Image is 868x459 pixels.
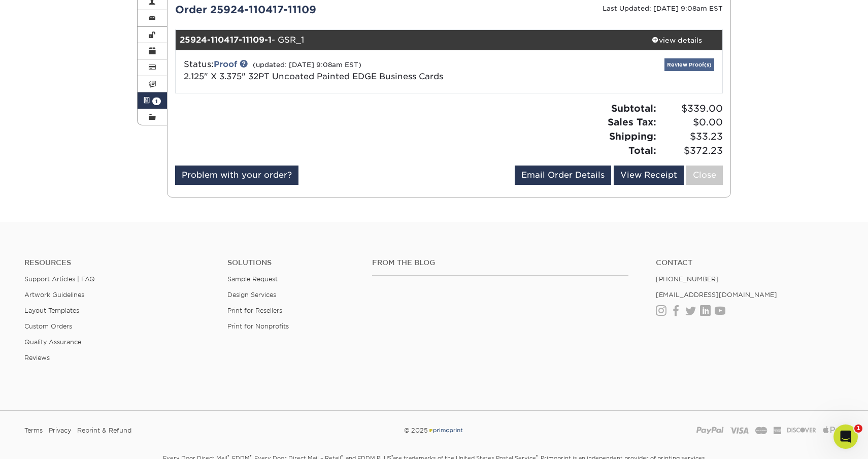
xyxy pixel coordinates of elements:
strong: 25924-110417-11109-1 [180,35,272,45]
h4: Solutions [227,258,357,267]
div: Order 25924-110417-11109 [168,2,449,17]
small: (updated: [DATE] 9:08am EST) [253,61,361,69]
strong: Sales Tax: [608,116,656,127]
div: © 2025 [295,423,573,438]
a: 2.125" X 3.375" 32PT Uncoated Painted EDGE Business Cards [184,72,443,81]
img: Primoprint [428,427,463,434]
span: $372.23 [659,144,723,158]
a: Quality Assurance [24,338,81,346]
a: Support Articles | FAQ [24,275,95,283]
h4: Resources [24,258,212,267]
div: - GSR_1 [176,30,631,50]
sup: ® [341,454,343,459]
a: [PHONE_NUMBER] [656,275,719,283]
a: Print for Nonprofits [227,322,289,330]
a: Sample Request [227,275,278,283]
a: Review Proof(s) [664,58,714,71]
a: Design Services [227,291,276,299]
a: Artwork Guidelines [24,291,84,299]
span: $33.23 [659,129,723,144]
a: Custom Orders [24,322,72,330]
strong: Total: [628,145,656,156]
sup: ® [227,454,229,459]
a: View Receipt [614,166,684,185]
span: $339.00 [659,102,723,116]
sup: ® [536,454,538,459]
a: view details [631,30,722,50]
small: Last Updated: [DATE] 9:08am EST [603,5,723,12]
a: Terms [24,423,43,438]
iframe: Intercom live chat [833,424,858,449]
a: Close [686,166,723,185]
div: Status: [176,58,540,83]
a: Reviews [24,354,50,362]
a: Layout Templates [24,307,79,314]
h4: From the Blog [372,258,628,267]
a: Email Order Details [515,166,611,185]
a: Contact [656,258,844,267]
sup: ® [250,454,251,459]
a: Privacy [49,423,71,438]
div: view details [631,35,722,45]
a: Problem with your order? [175,166,298,185]
a: Print for Resellers [227,307,282,314]
strong: Shipping: [609,130,656,142]
a: [EMAIL_ADDRESS][DOMAIN_NAME] [656,291,777,299]
sup: ® [391,454,393,459]
span: 1 [854,424,862,433]
strong: Subtotal: [611,103,656,114]
a: 1 [138,92,167,109]
a: Reprint & Refund [77,423,131,438]
a: Proof [214,59,237,69]
span: $0.00 [659,115,723,129]
span: 1 [152,97,161,105]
